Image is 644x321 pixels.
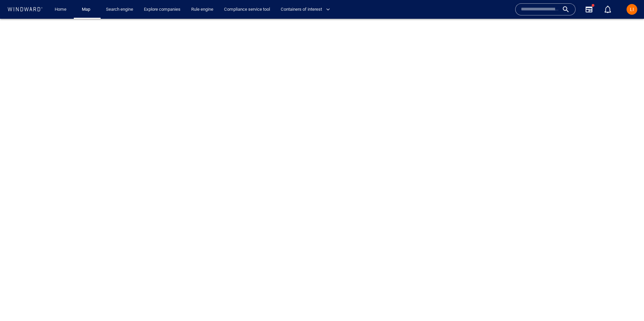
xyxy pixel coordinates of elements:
[221,4,273,15] a: Compliance service tool
[103,4,136,15] a: Search engine
[50,4,71,15] button: Home
[52,4,69,15] a: Home
[141,4,183,15] a: Explore companies
[278,4,336,15] button: Containers of interest
[630,7,634,12] span: LI
[625,3,639,16] button: LI
[189,4,216,15] a: Rule engine
[281,6,330,13] span: Containers of interest
[604,5,612,13] div: Notification center
[615,291,639,316] iframe: Chat
[79,4,95,15] a: Map
[76,4,98,15] button: Map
